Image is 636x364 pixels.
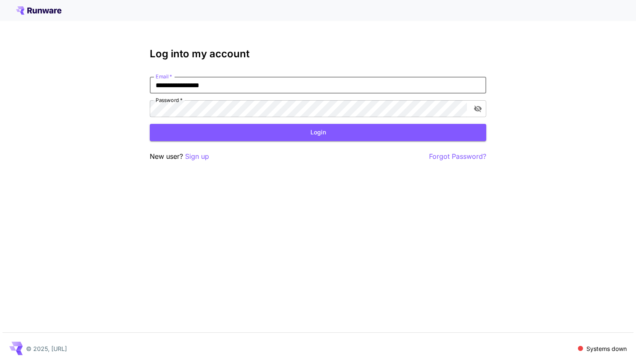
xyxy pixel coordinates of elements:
button: Login [150,124,486,141]
label: Email [156,73,172,80]
label: Password [156,96,183,104]
button: Forgot Password? [429,151,486,162]
button: Sign up [185,151,209,162]
p: New user? [150,151,209,162]
p: © 2025, [URL] [26,344,67,353]
p: Systems down [586,344,627,353]
button: toggle password visibility [470,101,485,116]
h3: Log into my account [150,48,486,60]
